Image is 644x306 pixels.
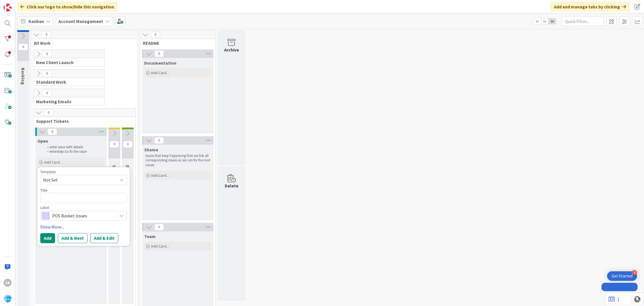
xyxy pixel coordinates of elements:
[58,233,87,243] button: Add & Next
[144,147,158,152] span: Shame
[20,68,26,85] span: Backlog
[44,160,62,165] span: Add Card...
[225,182,238,189] div: Delete
[4,4,11,11] img: Visit kanbanzone.com
[151,173,169,178] span: Add Card...
[151,31,160,38] span: 0
[36,118,129,124] span: Support Tickets
[44,149,104,154] li: enter
[562,16,604,26] input: Quick Filter...
[4,295,11,302] img: avatar
[34,40,131,46] span: All Work
[40,170,56,174] span: Template
[607,271,637,281] div: Open Get Started checklist, remaining modules: 4
[57,149,87,154] span: steps to fix the issue
[42,70,52,77] span: 0
[143,40,209,46] span: README
[541,18,548,24] span: 2x
[154,50,164,57] span: 0
[145,154,210,167] p: Issues that keep happening that we link all corresponding issues so we can fix the root cause.
[36,79,97,85] span: Standard Work
[151,244,169,249] span: Add Card...
[43,176,113,183] span: Not Set
[144,234,156,239] span: Team
[17,2,117,12] div: Click our logo to show/hide this navigation
[533,18,541,24] span: 1x
[144,60,176,66] span: Documentation
[42,51,52,57] span: 0
[58,18,103,24] b: Account Management
[36,99,97,104] span: Marketing Emails
[40,233,55,243] button: Add
[40,188,48,193] label: Title
[112,165,117,177] span: Verify
[154,224,164,230] span: 0
[37,138,48,144] span: Open
[632,270,637,275] div: 4
[224,46,239,53] div: Archive
[48,128,57,135] span: 0
[548,18,556,24] span: 3x
[123,141,132,148] span: 0
[612,273,633,279] div: Get Started
[42,90,52,96] span: 0
[40,206,49,210] span: Label
[110,141,119,148] span: 0
[52,212,114,220] span: POS Basket Issues
[18,44,28,50] span: 6
[36,60,97,65] span: New Client Launch
[125,165,131,176] span: Done
[551,2,629,12] div: Add and manage tabs by clicking
[609,296,619,303] a: 1
[42,31,51,38] span: 0
[151,70,169,75] span: Add Card...
[44,145,104,149] li: enter issue with details
[44,109,53,116] span: 0
[40,223,127,230] a: Show More...
[4,279,11,287] div: SB
[90,233,118,243] button: Add & Edit
[154,137,164,144] span: 0
[29,18,44,25] span: Kanban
